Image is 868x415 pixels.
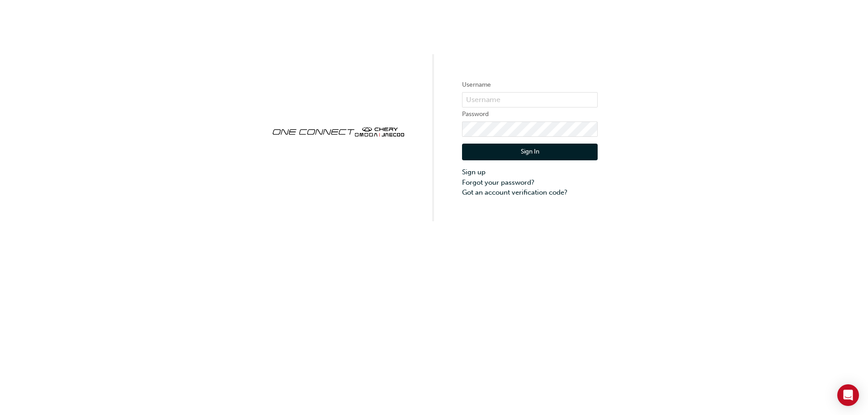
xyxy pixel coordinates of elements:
a: Forgot your password? [462,177,598,188]
img: oneconnect [270,119,406,143]
a: Got an account verification code? [462,187,598,198]
input: Username [462,92,598,107]
label: Username [462,79,598,90]
div: Open Intercom Messenger [837,384,859,406]
button: Sign In [462,144,598,161]
label: Password [462,109,598,120]
a: Sign up [462,167,598,177]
